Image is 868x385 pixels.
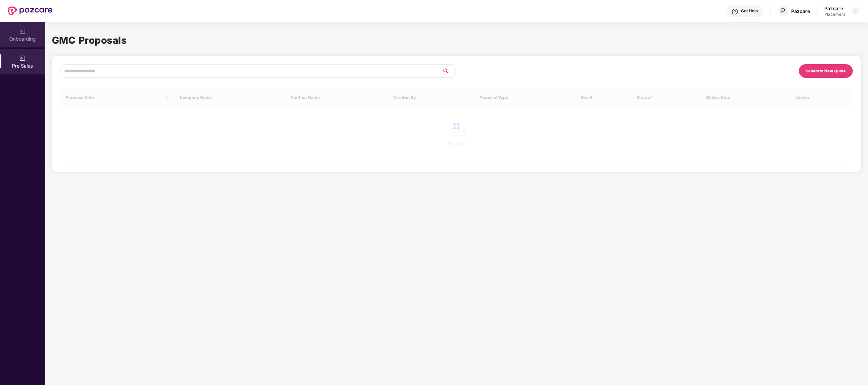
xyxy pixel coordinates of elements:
[19,28,26,35] img: svg+xml;base64,PHN2ZyB3aWR0aD0iMjAiIGhlaWdodD0iMjAiIHZpZXdCb3g9IjAgMCAyMCAyMCIgZmlsbD0ibm9uZSIgeG...
[825,5,845,12] div: Pazcare
[52,33,861,48] h1: GMC Proposals
[792,8,810,14] div: Pazcare
[853,8,858,14] img: svg+xml;base64,PHN2ZyBpZD0iRHJvcGRvd24tMzJ4MzIiIHhtbG5zPSJodHRwOi8vd3d3LnczLm9yZy8yMDAwL3N2ZyIgd2...
[8,6,53,15] img: New Pazcare Logo
[825,12,845,17] div: Placement
[442,64,456,78] button: search
[806,69,846,73] div: Generate New Quote
[442,68,456,74] span: search
[732,8,739,15] img: svg+xml;base64,PHN2ZyBpZD0iSGVscC0zMngzMiIgeG1sbnM9Imh0dHA6Ly93d3cudzMub3JnLzIwMDAvc3ZnIiB3aWR0aD...
[781,7,786,15] span: P
[19,55,26,62] img: svg+xml;base64,PHN2ZyB3aWR0aD0iMjAiIGhlaWdodD0iMjAiIHZpZXdCb3g9IjAgMCAyMCAyMCIgZmlsbD0ibm9uZSIgeG...
[741,8,758,14] div: Get Help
